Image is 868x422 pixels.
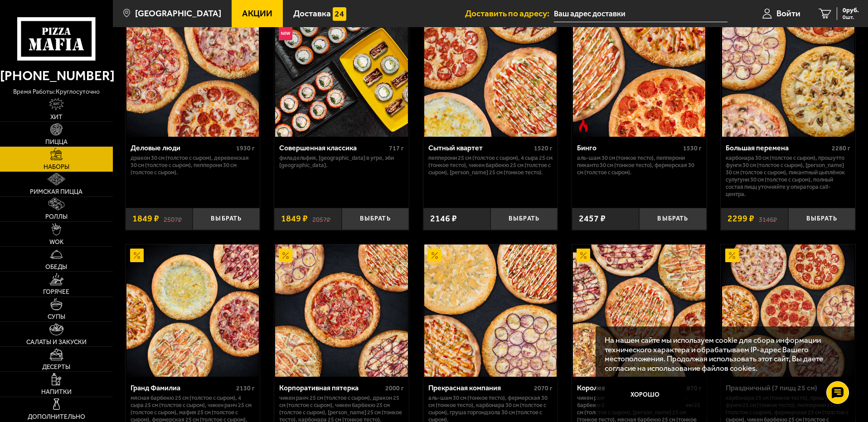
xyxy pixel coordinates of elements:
span: 2299 ₽ [727,214,754,223]
span: 0 руб. [843,7,859,14]
img: Акционный [428,249,441,262]
button: Выбрать [490,208,558,230]
p: На нашем сайте мы используем cookie для сбора информации технического характера и обрабатываем IP... [605,336,842,373]
span: 2280 г [832,144,850,152]
span: 2457 ₽ [579,214,606,223]
span: 717 г [389,144,404,152]
span: WOK [49,239,63,245]
a: АкционныйГранд Фамилиа [126,245,260,377]
p: Пепперони 25 см (толстое с сыром), 4 сыра 25 см (тонкое тесто), Чикен Барбекю 25 см (толстое с сы... [428,154,553,176]
a: АкционныйПрекрасная компания [423,245,558,377]
img: Большая перемена [722,5,854,137]
div: Совершенная классика [279,144,387,152]
img: Акционный [279,249,292,262]
a: АкционныйПраздничный (7 пицц 25 см) [721,245,855,377]
button: Выбрать [639,208,706,230]
span: Хит [50,114,63,120]
span: 1530 г [683,144,702,152]
span: Доставить по адресу: [465,9,554,18]
a: АкционныйБольшая перемена [721,5,855,137]
a: АкционныйНовинкаСовершенная классика [274,5,409,137]
span: 2000 г [385,384,404,392]
div: Сытный квартет [428,144,532,152]
img: Острое блюдо [577,119,590,132]
a: АкционныйКоролевское комбо [572,245,707,377]
div: Деловые люди [131,144,234,152]
img: Деловые люди [126,5,259,137]
p: Дракон 30 см (толстое с сыром), Деревенская 30 см (толстое с сыром), Пепперони 30 см (толстое с с... [131,154,255,176]
span: Дополнительно [28,414,85,420]
a: АкционныйКорпоративная пятерка [274,245,409,377]
span: 2146 ₽ [430,214,457,223]
span: Обеды [45,264,67,270]
img: Акционный [577,249,590,262]
img: Бинго [573,5,705,137]
img: Прекрасная компания [424,245,557,377]
span: [GEOGRAPHIC_DATA] [135,9,221,18]
img: Сытный квартет [424,5,557,137]
a: АкционныйДеловые люди [126,5,260,137]
span: Десерты [42,364,70,370]
input: Ваш адрес доставки [554,5,727,22]
p: Карбонара 30 см (толстое с сыром), Прошутто Фунги 30 см (толстое с сыром), [PERSON_NAME] 30 см (т... [726,154,850,198]
span: Супы [48,314,65,320]
span: 2070 г [534,384,553,392]
span: Напитки [41,389,72,395]
span: 1849 ₽ [132,214,159,223]
div: Прекрасная компания [428,384,532,392]
a: АкционныйСытный квартет [423,5,558,137]
button: Хорошо [605,382,686,409]
s: 3146 ₽ [759,214,777,223]
s: 2507 ₽ [164,214,182,223]
p: Филадельфия, [GEOGRAPHIC_DATA] в угре, Эби [GEOGRAPHIC_DATA]. [279,154,404,169]
s: 2057 ₽ [312,214,330,223]
img: Новинка [279,27,292,40]
button: Выбрать [788,208,855,230]
span: 2130 г [236,384,255,392]
div: Бинго [577,144,681,152]
span: 0 шт. [843,14,859,20]
a: АкционныйОстрое блюдоБинго [572,5,707,137]
span: Наборы [44,164,69,170]
span: Роллы [45,214,68,220]
span: Римская пицца [30,189,82,195]
img: Акционный [130,249,144,262]
div: Гранд Фамилиа [131,384,234,392]
span: 1930 г [236,144,255,152]
span: Пицца [45,139,68,145]
div: Большая перемена [726,144,829,152]
button: Выбрать [342,208,409,230]
span: 1849 ₽ [281,214,308,223]
span: 1520 г [534,144,553,152]
span: Войти [776,9,800,18]
img: Гранд Фамилиа [126,245,259,377]
button: Выбрать [193,208,260,230]
img: 15daf4d41897b9f0e9f617042186c801.svg [333,7,346,21]
span: Салаты и закуски [26,339,87,345]
div: Корпоративная пятерка [279,384,383,392]
img: Королевское комбо [573,245,705,377]
span: Акции [242,9,272,18]
span: Доставка [293,9,331,18]
div: Королевское комбо [577,384,681,392]
img: Праздничный (7 пицц 25 см) [722,245,854,377]
img: Совершенная классика [275,5,407,137]
img: Акционный [725,249,739,262]
p: Аль-Шам 30 см (тонкое тесто), Пепперони Пиканто 30 см (тонкое тесто), Фермерская 30 см (толстое с... [577,154,702,176]
span: Горячее [43,289,69,295]
img: Корпоративная пятерка [275,245,407,377]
